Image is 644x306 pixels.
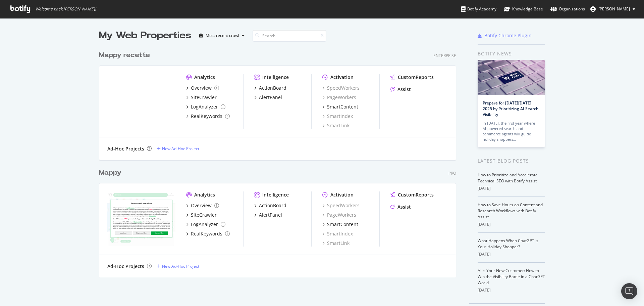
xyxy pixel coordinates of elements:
a: PageWorkers [322,212,356,218]
div: Assist [397,204,411,210]
div: Analytics [194,191,215,198]
div: Intelligence [262,191,289,198]
img: Prepare for Black Friday 2025 by Prioritizing AI Search Visibility [478,60,545,95]
span: Laetitia Torrelli [598,6,630,12]
img: fr.mappy.com [107,191,175,246]
div: RealKeywords [191,113,222,120]
div: Intelligence [262,74,289,81]
div: Pro [448,170,456,176]
div: CustomReports [398,74,434,81]
div: Botify Academy [461,6,496,12]
div: Analytics [194,74,215,81]
a: CustomReports [390,191,434,198]
button: Most recent crawl [197,30,247,41]
a: ActionBoard [254,85,286,91]
div: [DATE] [478,287,545,293]
a: How to Save Hours on Content and Research Workflows with Botify Assist [478,202,543,220]
div: LogAnalyzer [191,221,218,228]
div: grid [99,42,462,277]
div: In [DATE], the first year where AI-powered search and commerce agents will guide holiday shoppers… [483,121,540,142]
div: Most recent crawl [206,34,239,38]
div: Open Intercom Messenger [621,283,637,299]
div: Ad-Hoc Projects [107,263,144,270]
div: Overview [191,202,212,209]
div: ActionBoard [259,85,286,91]
div: [DATE] [478,185,545,191]
div: [DATE] [478,221,545,227]
div: Botify news [478,50,545,57]
div: SiteCrawler [191,94,217,101]
div: CustomReports [398,191,434,198]
a: Overview [186,202,219,209]
div: Organizations [550,6,585,12]
div: Botify Chrome Plugin [484,32,532,39]
a: ActionBoard [254,202,286,209]
div: Latest Blog Posts [478,157,545,165]
a: CustomReports [390,74,434,81]
a: RealKeywords [186,230,230,237]
a: New Ad-Hoc Project [157,146,199,151]
div: AlertPanel [259,94,282,101]
a: SmartContent [322,103,358,110]
div: Activation [330,191,354,198]
a: How to Prioritize and Accelerate Technical SEO with Botify Assist [478,172,538,184]
a: SmartContent [322,221,358,228]
a: LogAnalyzer [186,103,225,110]
a: SiteCrawler [186,94,217,101]
div: Mappy [99,168,121,178]
div: Assist [397,86,411,93]
div: Knowledge Base [504,6,543,12]
div: SiteCrawler [191,212,217,218]
a: Prepare for [DATE][DATE] 2025 by Prioritizing AI Search Visibility [483,100,539,117]
div: Overview [191,85,212,91]
span: Welcome back, [PERSON_NAME] ! [35,6,96,12]
div: My Web Properties [99,29,191,42]
a: RealKeywords [186,113,230,120]
a: SmartIndex [322,230,353,237]
div: Ad-Hoc Projects [107,145,144,152]
a: SmartIndex [322,113,353,120]
a: Mappy recette [99,50,153,60]
a: PageWorkers [322,94,356,101]
a: What Happens When ChatGPT Is Your Holiday Shopper? [478,238,538,250]
div: Mappy recette [99,50,150,60]
a: LogAnalyzer [186,221,225,228]
a: Overview [186,85,219,91]
a: SpeedWorkers [322,202,360,209]
a: Assist [390,86,411,93]
div: RealKeywords [191,230,222,237]
div: [DATE] [478,251,545,257]
a: Mappy [99,168,124,178]
a: AI Is Your New Customer: How to Win the Visibility Battle in a ChatGPT World [478,268,545,286]
div: SmartContent [327,103,358,110]
a: AlertPanel [254,212,282,218]
button: [PERSON_NAME] [585,4,641,14]
a: Botify Chrome Plugin [478,32,532,39]
div: Enterprise [433,53,456,58]
div: New Ad-Hoc Project [162,263,199,269]
div: SmartContent [327,221,358,228]
a: SmartLink [322,122,350,129]
a: Assist [390,204,411,210]
div: ActionBoard [259,202,286,209]
div: AlertPanel [259,212,282,218]
a: AlertPanel [254,94,282,101]
a: SmartLink [322,240,350,247]
div: LogAnalyzer [191,103,218,110]
a: New Ad-Hoc Project [157,263,199,269]
a: SiteCrawler [186,212,217,218]
div: Activation [330,74,354,81]
div: New Ad-Hoc Project [162,146,199,151]
a: SpeedWorkers [322,85,360,91]
input: Search [253,30,326,42]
